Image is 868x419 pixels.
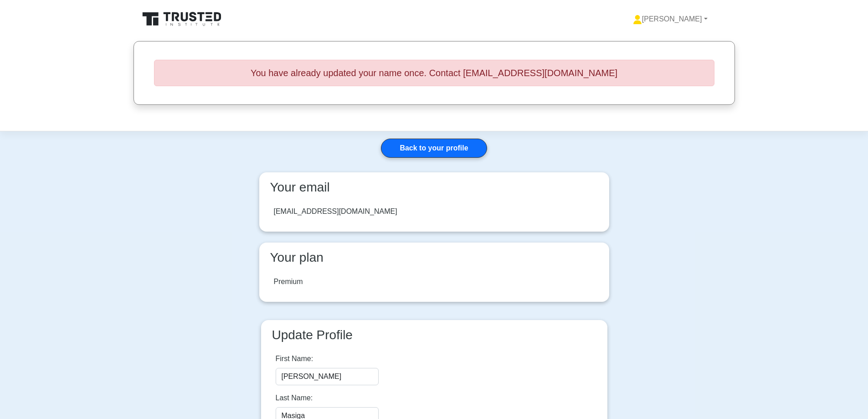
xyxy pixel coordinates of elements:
label: First Name: [276,353,313,364]
a: [PERSON_NAME] [611,10,729,28]
h5: You have already updated your name once. Contact [EMAIL_ADDRESS][DOMAIN_NAME] [154,60,714,86]
a: Back to your profile [381,139,487,158]
h3: Your email [267,180,602,195]
div: Premium [274,276,303,287]
div: [EMAIL_ADDRESS][DOMAIN_NAME] [274,206,397,217]
label: Last Name: [276,393,313,403]
h3: Update Profile [268,327,600,343]
h3: Your plan [267,250,602,265]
